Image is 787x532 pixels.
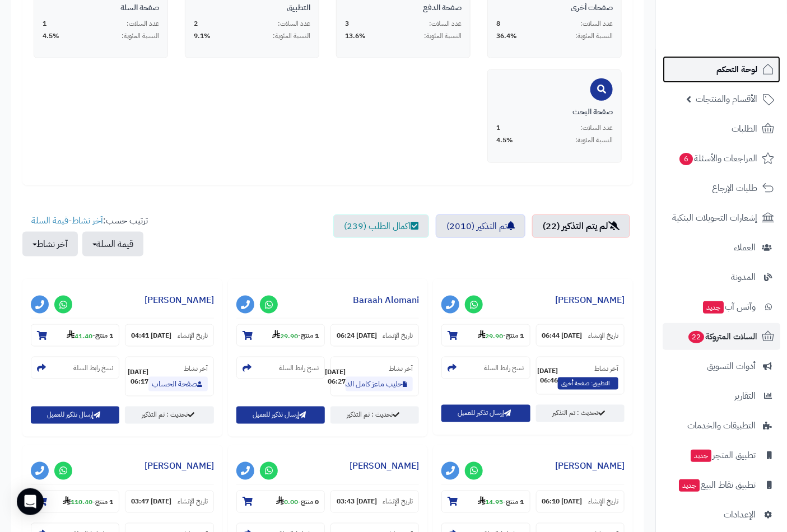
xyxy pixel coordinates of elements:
[22,214,148,256] ul: ترتيب حسب: -
[43,2,159,13] div: صفحة السلة
[178,497,208,507] small: تاريخ الإنشاء
[478,496,524,507] small: -
[72,214,103,227] a: آخر نشاط
[353,293,419,307] a: Baraah Alomani
[337,497,377,507] strong: [DATE] 03:43
[17,488,44,515] div: Open Intercom Messenger
[194,31,211,41] span: 9.1%
[663,323,780,350] a: السلات المتروكة22
[663,204,780,231] a: إشعارات التحويلات البنكية
[279,363,319,373] small: نسخ رابط السلة
[679,152,693,166] span: 6
[555,293,625,307] a: [PERSON_NAME]
[127,19,159,29] span: عدد السلات:
[330,407,419,424] a: تحديث : تم التذكير
[145,460,214,473] a: [PERSON_NAME]
[703,301,724,314] span: جديد
[588,497,618,507] small: تاريخ الإنشاء
[734,388,756,404] span: التقارير
[575,136,613,145] span: النسبة المئوية:
[678,477,756,493] span: تطبيق نقاط البيع
[236,407,325,424] button: إرسال تذكير للعميل
[663,264,780,291] a: المدونة
[702,299,756,315] span: وآتس آب
[588,331,618,340] small: تاريخ الإنشاء
[236,324,325,347] section: 1 منتج-29.90
[345,2,462,13] div: صفحة الدفع
[580,123,613,133] span: عدد السلات:
[43,19,46,29] span: 1
[663,442,780,469] a: تطبيق المتجرجديد
[731,269,756,285] span: المدونة
[63,497,92,507] strong: 110.40
[389,363,413,374] small: آخر نشاط
[67,330,113,341] small: -
[350,460,419,473] a: [PERSON_NAME]
[678,151,757,166] span: المراجعات والأسئلة
[478,330,524,341] small: -
[663,472,780,498] a: تطبيق نقاط البيعجديد
[383,497,413,507] small: تاريخ الإنشاء
[496,19,500,29] span: 8
[558,377,618,390] span: التطبيق: صفحة أخرى
[555,460,625,473] a: [PERSON_NAME]
[178,331,208,340] small: تاريخ الإنشاء
[691,450,711,462] span: جديد
[724,507,756,522] span: الإعدادات
[687,329,757,344] span: السلات المتروكة
[63,496,113,507] small: -
[273,31,310,41] span: النسبة المئوية:
[31,491,119,513] section: 1 منتج-110.40
[194,19,198,29] span: 2
[276,496,319,507] small: -
[22,232,78,256] button: آخر نشاط
[687,418,756,433] span: التطبيقات والخدمات
[478,331,504,341] strong: 29.90
[732,121,757,137] span: الطلبات
[276,497,298,507] strong: 0.00
[696,91,757,107] span: الأقسام والمنتجات
[184,363,208,374] small: آخر نشاط
[441,491,530,513] section: 1 منتج-14.95
[496,106,613,118] div: صفحة البحث
[122,31,159,41] span: النسبة المئوية:
[441,405,530,422] button: إرسال تذكير للعميل
[95,331,113,341] strong: 1 منتج
[278,19,310,29] span: عدد السلات:
[663,175,780,202] a: طلبات الإرجاع
[272,331,298,341] strong: 29.90
[672,210,757,226] span: إشعارات التحويلات البنكية
[537,366,558,385] strong: [DATE] 06:46
[301,331,319,341] strong: 1 منتج
[663,353,780,380] a: أدوات التسويق
[496,136,513,145] span: 4.5%
[663,412,780,439] a: التطبيقات والخدمات
[663,293,780,320] a: وآتس آبجديد
[441,324,530,347] section: 1 منتج-29.90
[580,19,613,29] span: عدد السلات:
[67,331,92,341] strong: 41.40
[31,407,119,424] button: إرسال تذكير للعميل
[236,357,325,379] section: نسخ رابط السلة
[333,214,429,238] a: اكمال الطلب (239)
[125,407,213,424] a: تحديث : تم التذكير
[663,56,780,83] a: لوحة التحكم
[424,31,462,41] span: النسبة المئوية:
[31,214,68,227] a: قيمة السلة
[346,377,413,391] a: حليب ماعز كامل الدسم 1 لتر
[301,497,319,507] strong: 0 منتج
[663,501,780,528] a: الإعدادات
[145,293,214,307] a: [PERSON_NAME]
[95,497,113,507] strong: 1 منتج
[663,382,780,409] a: التقارير
[711,13,776,37] img: logo-2.png
[506,497,524,507] strong: 1 منتج
[345,31,366,41] span: 13.6%
[716,62,757,77] span: لوحة التحكم
[532,214,630,238] a: لم يتم التذكير (22)
[663,145,780,172] a: المراجعات والأسئلة6
[148,377,208,391] a: صفحة الحساب
[542,497,583,507] strong: [DATE] 06:10
[496,123,500,133] span: 1
[31,357,119,379] section: نسخ رابط السلة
